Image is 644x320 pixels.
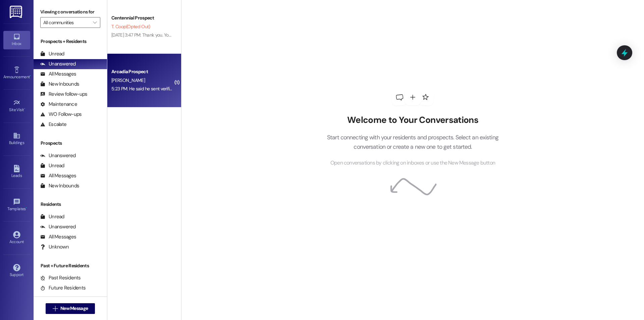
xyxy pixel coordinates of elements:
h2: Welcome to Your Conversations [317,115,508,126]
span: • [24,106,25,111]
div: [DATE] 3:47 PM: Thank you. You will no longer receive texts from this thread. Please reply with '... [111,32,442,38]
div: All Messages [40,233,76,240]
img: ResiDesk Logo [10,6,23,18]
div: Future Residents [40,284,86,291]
div: Unanswered [40,152,76,159]
button: New Message [46,303,95,314]
div: Unread [40,162,64,169]
div: Arcadia Prospect [111,68,173,75]
i:  [53,306,58,311]
span: • [26,205,27,210]
div: All Messages [40,71,76,78]
span: Open conversations by clicking on inboxes or use the New Message button [330,159,495,167]
div: Centennial Prospect [111,14,173,21]
i:  [93,20,97,25]
a: Buildings [3,130,30,148]
input: All communities [43,17,90,28]
div: Past Residents [40,274,81,281]
div: Residents [34,201,107,208]
div: Unanswered [40,223,76,230]
div: All Messages [40,172,76,179]
div: Past + Future Residents [34,262,107,269]
div: Prospects + Residents [34,38,107,45]
a: Inbox [3,31,30,49]
p: Start connecting with your residents and prospects. Select an existing conversation or create a n... [317,133,508,152]
div: Unread [40,50,64,57]
div: 5:23 PM: He said he sent verification over this morning! [111,86,217,92]
div: Unknown [40,243,69,250]
div: WO Follow-ups [40,111,82,118]
div: Prospects [34,140,107,147]
a: Leads [3,163,30,181]
a: Templates • [3,196,30,214]
div: Maintenance [40,101,77,108]
a: Account [3,229,30,247]
span: [PERSON_NAME] [111,77,145,83]
label: Viewing conversations for [40,7,100,17]
span: • [30,74,31,78]
div: New Inbounds [40,81,79,88]
div: Review follow-ups [40,91,87,98]
div: Escalate [40,121,66,128]
div: Unanswered [40,60,76,67]
div: New Inbounds [40,182,79,189]
div: Unread [40,213,64,220]
a: Site Visit • [3,97,30,115]
span: New Message [60,305,88,312]
a: Support [3,262,30,280]
span: T. Coop (Opted Out) [111,24,150,30]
